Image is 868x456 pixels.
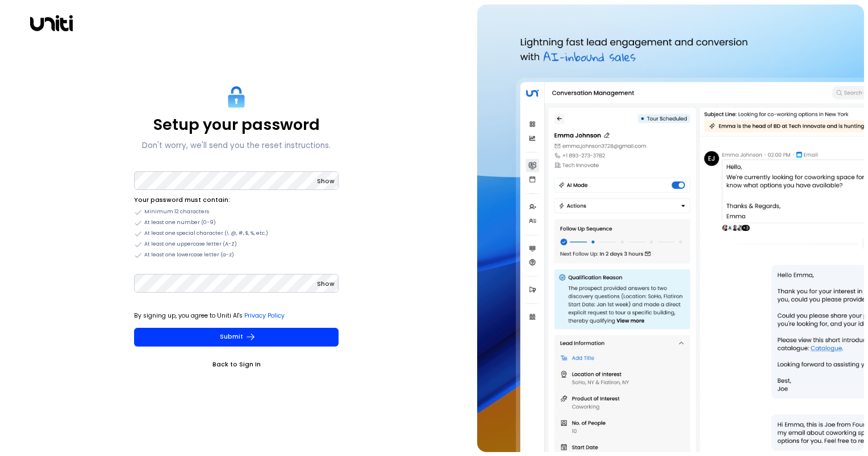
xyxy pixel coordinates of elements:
p: Don't worry, we'll send you the reset instructions. [142,139,331,153]
span: Show [317,280,335,288]
img: auth-hero.png [477,5,864,452]
a: Privacy Policy [244,311,285,320]
span: At least one number (0-9) [144,219,216,227]
button: Submit [134,328,339,347]
span: Show [317,177,335,185]
button: Show [317,278,335,290]
p: By signing up, you agree to Uniti AI's [134,310,339,322]
span: At least one lowercase letter (a-z) [144,251,234,259]
li: Your password must contain: [134,195,339,206]
span: At least one uppercase letter (A-Z) [144,240,237,248]
span: Minimum 12 characters [144,208,209,216]
a: Back to Sign In [134,359,339,370]
span: At least one special character (!, @, #, $, %, etc.) [144,230,268,238]
button: Show [317,176,335,187]
p: Setup your password [153,115,320,134]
